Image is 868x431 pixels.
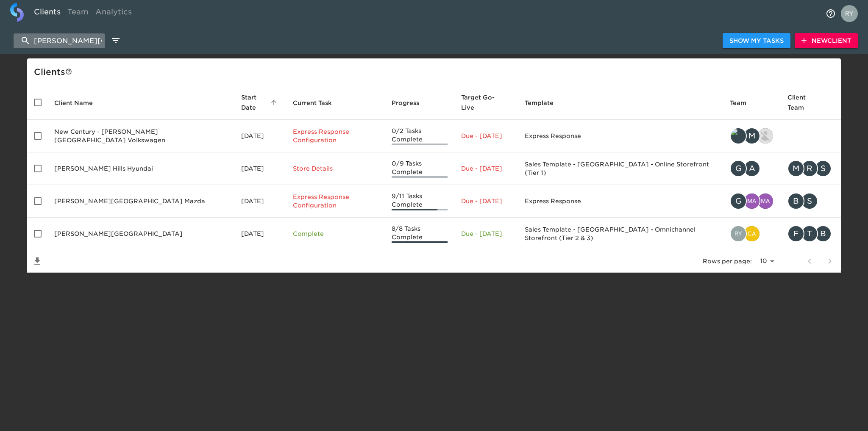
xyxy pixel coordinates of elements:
[518,152,723,185] td: Sales Template - [GEOGRAPHIC_DATA] - Online Storefront (Tier 1)
[234,120,286,152] td: [DATE]
[47,120,234,152] td: New Century - [PERSON_NAME][GEOGRAPHIC_DATA] Volkswagen
[730,98,757,108] span: Team
[293,193,378,210] p: Express Response Configuration
[293,229,378,238] p: Complete
[518,120,723,152] td: Express Response
[730,160,774,177] div: geoffrey.ruppert@roadster.com, austin.branch@cdk.com
[241,92,279,113] span: Start Date
[293,127,378,144] p: Express Response Configuration
[758,193,773,209] img: manjula.gunipuri@cdk.com
[743,160,760,177] div: A
[64,3,92,24] a: Team
[385,218,454,250] td: 8/8 Tasks Complete
[723,33,790,49] button: Show My Tasks
[730,160,747,177] div: G
[755,255,777,268] select: rows per page
[27,86,841,273] table: enhanced table
[821,3,841,24] button: notifications
[841,5,858,22] img: Profile
[729,36,784,46] span: Show My Tasks
[795,33,858,49] button: NewClient
[234,218,286,250] td: [DATE]
[801,160,818,177] div: R
[293,164,378,173] p: Store Details
[461,229,511,238] p: Due - [DATE]
[731,128,746,144] img: tyler@roadster.com
[47,152,234,185] td: [PERSON_NAME] Hills Hyundai
[54,98,104,108] span: Client Name
[787,225,834,242] div: fleon@puentehillsford.com, time@puentehillsford.com, bmendes@puentehillsford.com
[730,193,774,210] div: geoffrey.ruppert@roadster.com, madison.craig@roadster.com, manjula.gunipuri@cdk.com
[385,152,454,185] td: 0/9 Tasks Complete
[385,120,454,152] td: 0/2 Tasks Complete
[744,226,759,241] img: catherine.manisharaj@cdk.com
[385,185,454,218] td: 9/11 Tasks Complete
[743,127,760,144] div: M
[47,185,234,218] td: [PERSON_NAME][GEOGRAPHIC_DATA] Mazda
[92,3,135,24] a: Analytics
[744,193,759,209] img: madison.craig@roadster.com
[47,218,234,250] td: [PERSON_NAME][GEOGRAPHIC_DATA]
[461,164,511,173] p: Due - [DATE]
[234,185,286,218] td: [DATE]
[801,36,851,46] span: New Client
[787,193,834,210] div: bo@phmazda.com, sean@phmazda.com
[31,3,64,24] a: Clients
[730,127,774,144] div: tyler@roadster.com, michael.beck@roadster.com, kevin.lo@roadster.com
[758,128,773,144] img: kevin.lo@roadster.com
[461,92,500,113] span: Calculated based on the start date and the duration of all Tasks contained in this Hub.
[108,33,123,48] button: edit
[234,152,286,185] td: [DATE]
[293,98,343,108] span: Current Task
[703,257,752,265] p: Rows per page:
[525,98,565,108] span: Template
[787,193,804,210] div: B
[787,160,804,177] div: M
[815,225,832,242] div: B
[731,226,746,241] img: ryan.dale@roadster.com
[293,98,332,108] span: This is the next Task in this Hub that should be completed
[10,3,24,22] img: logo
[787,160,834,177] div: mdukes@eyeballmarketingsolutions.com, rconrad@eyeballmarketingsolutions.com, support@eyeballmarke...
[65,68,72,75] svg: This is a list of all of your clients and clients shared with you
[787,225,804,242] div: F
[815,160,832,177] div: S
[14,33,105,48] input: search
[27,251,47,271] button: Save List
[461,92,511,113] span: Target Go-Live
[518,185,723,218] td: Express Response
[34,65,837,79] div: Client s
[461,197,511,205] p: Due - [DATE]
[787,92,834,113] span: Client Team
[801,193,818,210] div: S
[801,225,818,242] div: T
[730,193,747,210] div: G
[392,98,430,108] span: Progress
[461,132,511,140] p: Due - [DATE]
[518,218,723,250] td: Sales Template - [GEOGRAPHIC_DATA] - Omnichannel Storefront (Tier 2 & 3)
[730,225,774,242] div: ryan.dale@roadster.com, catherine.manisharaj@cdk.com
